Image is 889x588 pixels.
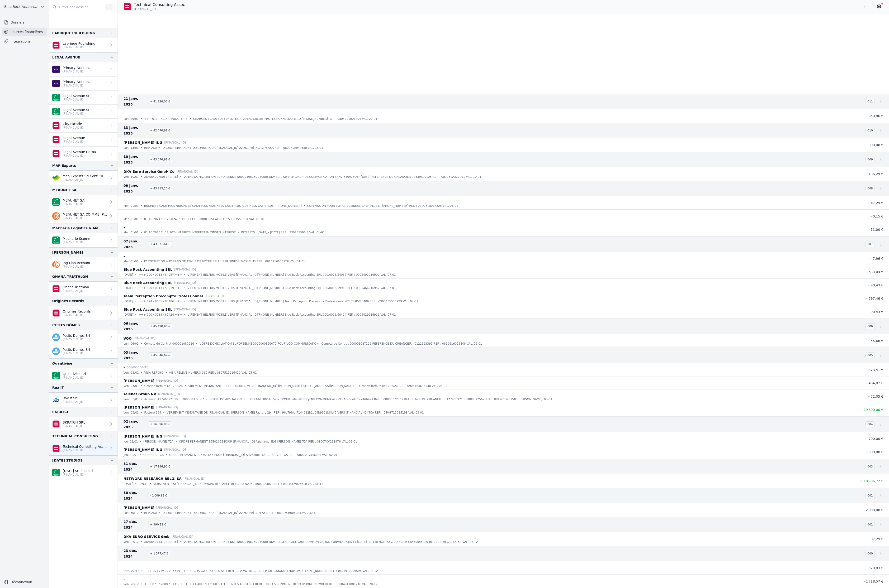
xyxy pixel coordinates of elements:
[49,119,118,133] a: City Facade [FINANCIAL_ID]
[184,476,205,481] p: [FINANCIAL_ID]
[63,473,93,477] p: [FINANCIAL_ID]
[139,286,182,290] p: +++ 000 / 0013 / 59919 +++
[865,241,875,247] span: 007
[123,183,146,194] span: 09 janv. 2025
[164,447,186,452] p: [FINANCIAL_ID]
[162,511,317,515] p: ORDRE PERMANENT 15393667 POUR [FINANCIAL_ID] AzizKamel REM AKA REF. : 08007CR006984 VAL. 30-12
[127,365,149,370] p: 666000000483
[52,136,60,143] img: belfius.png
[123,419,146,430] span: 02 janv. 2025
[123,321,146,332] span: 06 janv. 2025
[123,140,162,145] p: [PERSON_NAME] ING
[135,299,137,304] div: •
[123,447,162,453] p: [PERSON_NAME] ING
[148,323,172,329] span: + 45 490,96 €
[139,482,148,486] p: 0293 -
[52,122,60,129] img: belfius.png
[162,145,323,150] p: ORDRE PERMANENT 15393668 POUR [FINANCIAL_ID] AzizKamel ING REM AKA REF. : 080071A044588 VAL. 13-01
[123,439,138,444] p: jeu. 02/01
[865,421,875,427] span: 004
[63,126,85,130] p: [FINANCIAL_ID]
[123,476,182,482] p: NETWORK RESEARCH BELG. SA
[49,257,118,272] a: Ing Lion Account [FINANCIAL_ID]
[150,482,151,486] div: •
[123,370,139,375] p: ven. 03/01
[866,381,883,385] span: - 404,82 €
[143,453,164,457] p: CHARGES TCA
[188,299,418,304] p: VIREMENT BELFIUS MOBILE VERS [FINANCIAL_ID][PHONE_NUMBER] Team Perception Precompte Professionnel...
[123,224,125,230] p: -
[123,505,154,511] p: [PERSON_NAME]
[860,408,883,412] span: + 29 500,00 €
[2,18,47,27] a: Dossiers
[141,174,142,179] div: •
[52,108,60,115] img: BNP_BE_BUSINESS_GEBABEBB.png
[63,448,107,452] p: [FINANCIAL_ID]
[866,437,883,441] span: - 700,00 €
[63,468,93,473] p: [DATE] Studios Srl
[865,352,875,358] span: 005
[865,157,875,162] span: 009
[123,350,146,361] span: 03 janv. 2025
[179,217,180,222] div: •
[303,203,305,208] div: •
[307,203,458,208] p: COMMISSION POUR VOTRE BUSINESS CASH PLUS N. [PHONE_NUMBER] REF. : 080G618017325 VAL. 01-01
[148,99,172,104] span: + 41 826,05 €
[123,272,133,277] p: [DATE]
[870,214,883,218] span: - 0,15 €
[189,116,191,121] div: •
[144,384,183,388] p: Gestion forfaitaire 12/2024
[52,333,60,341] img: kbc.png
[63,309,91,314] p: Origines Records
[141,230,142,235] div: •
[166,370,167,375] div: •
[148,186,172,191] span: + 43 813,20 €
[52,94,60,101] img: BNP_BE_BUSINESS_GEBABEBB.png
[52,322,80,328] div: PETITS DÔMES
[866,450,883,454] span: - 300,00 €
[174,267,196,272] p: [FINANCIAL_ID]
[52,66,60,73] img: AION_BMPBBEBBXXX.png
[123,453,138,457] p: jeu. 02/01
[4,4,38,9] span: Blue Rock Accounting
[140,439,142,444] div: •
[185,384,186,388] div: •
[148,128,172,133] span: + 42 676,91 €
[49,441,118,455] a: Technical Consulting Assoc [FINANCIAL_ID]
[196,341,198,346] div: •
[49,306,118,320] a: Origines Records [FINANCIAL_ID]
[123,203,139,208] p: mer. 01/01
[169,370,257,375] p: VISA RELEVE NUMERO 360 REF. : 0807513216420 VAL. 03-01
[123,174,139,179] p: ven. 10/01
[182,217,265,222] p: DROIT DE TIMBRE FISCAL REF. : 530235596DT VAL. 01-01
[865,493,875,498] span: 002
[63,84,90,87] p: [FINANCIAL_ID]
[49,195,118,209] a: MEAUNET SA [FINANCIAL_ID]
[63,444,107,449] p: Technical Consulting Assoc
[52,30,95,36] div: LABRIQUE PUBLISHING
[63,149,96,154] p: Legal Avenue Carpa
[166,453,167,457] div: •
[123,259,139,264] p: mer. 01/01
[63,376,86,380] p: [FINANCIAL_ID]
[63,45,95,49] p: [FINANCIAL_ID]
[123,116,139,121] p: lun. 20/01
[174,307,196,312] p: [FINANCIAL_ID]
[156,405,178,410] p: [FINANCIAL_ID]
[49,344,118,358] a: Petits Domes Srl [FINANCIAL_ID]
[188,384,447,388] p: VIREMENT INSTANTANE BELFIUS MOBILE VERS [FINANCIAL_ID] [PERSON_NAME][STREET_ADDRESS][PERSON_NAME]...
[865,99,875,104] span: 011
[141,203,142,208] div: •
[144,203,302,208] p: BUSINESS CASH PLUS /BUSINESS CASH PLUS /BUSINESS CASH PLUS /BUSINESS CASH PLUS /[PHONE_NUMBER]
[164,434,186,439] p: [FINANCIAL_ID]
[52,225,102,231] div: MaChérie Logistics & Management Services
[141,370,142,375] div: •
[868,228,883,231] span: - 11,00 €
[49,480,118,588] occluded-content: And 3 items after
[63,265,90,269] p: [FINANCIAL_ID]
[52,236,60,244] img: BNP_BE_BUSINESS_GEBABEBB.png
[123,534,170,540] p: DKV EURO SERVICE Gmb
[865,464,875,469] span: 003
[860,479,883,483] span: + 18 906,72 €
[123,198,125,203] p: -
